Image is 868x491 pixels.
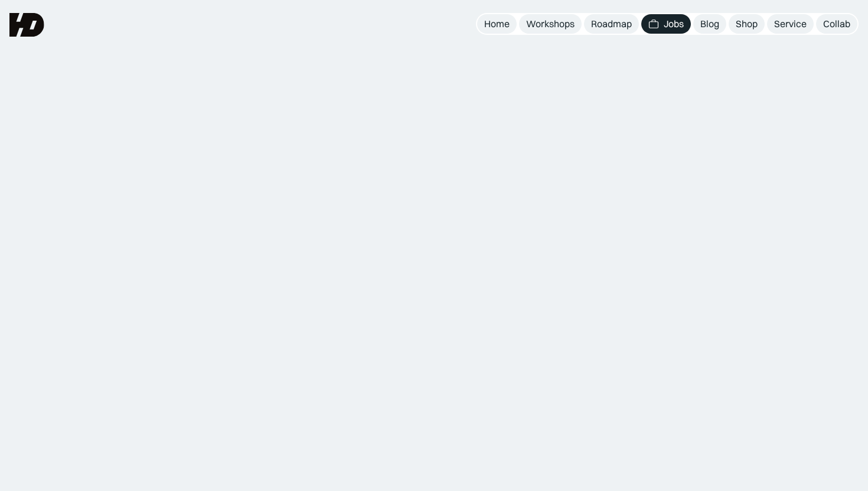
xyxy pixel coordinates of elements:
[484,18,510,30] div: Home
[664,18,684,30] div: Jobs
[641,14,691,34] a: Jobs
[700,18,719,30] div: Blog
[519,14,582,34] a: Workshops
[591,18,632,30] div: Roadmap
[767,14,814,34] a: Service
[526,18,575,30] div: Workshops
[816,14,857,34] a: Collab
[729,14,765,34] a: Shop
[774,18,807,30] div: Service
[736,18,758,30] div: Shop
[693,14,726,34] a: Blog
[584,14,639,34] a: Roadmap
[823,18,850,30] div: Collab
[477,14,517,34] a: Home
